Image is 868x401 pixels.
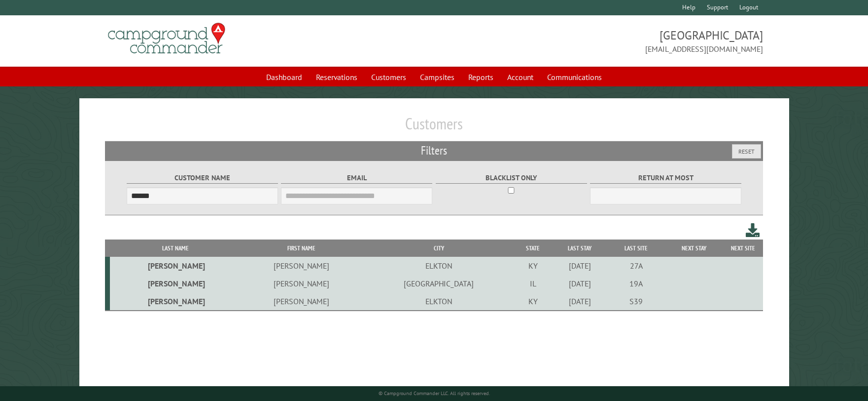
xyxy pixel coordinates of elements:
td: ELKTON [363,257,515,275]
label: Blacklist only [436,172,587,184]
span: [GEOGRAPHIC_DATA] [EMAIL_ADDRESS][DOMAIN_NAME] [434,27,763,55]
th: State [515,240,551,257]
td: [GEOGRAPHIC_DATA] [363,275,515,292]
div: [DATE] [553,261,607,271]
label: Return at most [590,172,741,184]
td: KY [515,292,551,311]
th: First Name [241,240,363,257]
div: [DATE] [553,279,607,288]
a: Communications [541,68,608,86]
th: Next Site [724,240,763,257]
a: Customers [365,68,412,86]
a: Account [501,68,539,86]
th: Last Name [110,240,240,257]
img: Campground Commander [105,19,228,58]
th: Last Site [608,240,664,257]
button: Reset [732,144,761,159]
td: IL [515,275,551,292]
h2: Filters [105,141,763,160]
td: [PERSON_NAME] [110,275,240,292]
a: Reports [462,68,499,86]
td: [PERSON_NAME] [241,257,363,275]
a: Download this customer list (.csv) [746,221,760,240]
td: S39 [608,292,664,311]
a: Dashboard [260,68,308,86]
a: Reservations [310,68,363,86]
h1: Customers [105,114,763,141]
a: Campsites [414,68,460,86]
td: KY [515,257,551,275]
small: © Campground Commander LLC. All rights reserved. [379,390,490,397]
th: Next Stay [664,240,724,257]
td: ELKTON [363,292,515,311]
div: [DATE] [553,296,607,306]
label: Email [281,172,432,184]
td: 27A [608,257,664,275]
td: [PERSON_NAME] [110,257,240,275]
td: [PERSON_NAME] [110,292,240,311]
th: City [363,240,515,257]
td: [PERSON_NAME] [241,292,363,311]
label: Customer Name [127,172,278,184]
td: 19A [608,275,664,292]
th: Last Stay [551,240,608,257]
td: [PERSON_NAME] [241,275,363,292]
